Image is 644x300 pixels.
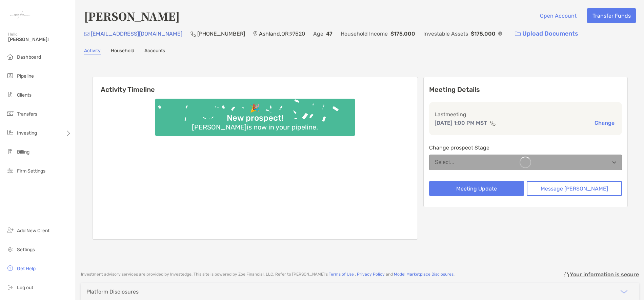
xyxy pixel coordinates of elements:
[6,283,14,291] img: logout icon
[81,272,455,277] p: Investment advisory services are provided by Investedge . This site is powered by Zoe Financial, ...
[6,128,14,137] img: investing icon
[6,245,14,253] img: settings icon
[6,226,14,234] img: add_new_client icon
[341,29,388,38] p: Household Income
[247,103,263,113] div: 🎉
[6,109,14,118] img: transfers icon
[17,285,33,291] span: Log out
[570,271,639,278] p: Your information is secure
[357,272,385,277] a: Privacy Policy
[535,8,582,23] button: Open Account
[197,29,245,38] p: [PHONE_NUMBER]
[6,72,14,80] img: pipeline icon
[620,288,628,296] img: icon arrow
[429,143,622,152] p: Change prospect Stage
[587,8,636,23] button: Transfer Funds
[313,29,323,38] p: Age
[17,54,41,60] span: Dashboard
[17,247,35,253] span: Settings
[17,92,32,98] span: Clients
[527,181,622,196] button: Message [PERSON_NAME]
[8,3,33,27] img: Zoe Logo
[6,53,14,61] img: dashboard icon
[490,120,496,126] img: communication type
[84,8,180,24] h4: [PERSON_NAME]
[394,272,454,277] a: Model Marketplace Disclosures
[498,32,502,36] img: Info Icon
[423,29,468,38] p: Investable Assets
[510,26,583,41] a: Upload Documents
[91,29,182,38] p: [EMAIL_ADDRESS][DOMAIN_NAME]
[17,73,34,79] span: Pipeline
[390,29,415,38] p: $175,000
[429,181,524,196] button: Meeting Update
[17,228,49,234] span: Add New Client
[190,31,196,37] img: Phone Icon
[259,29,305,38] p: Ashland , OR , 97520
[6,264,14,272] img: get-help icon
[8,37,72,42] span: [PERSON_NAME]!
[17,266,36,272] span: Get Help
[144,48,165,55] a: Accounts
[17,130,37,136] span: Investing
[84,48,101,55] a: Activity
[592,119,617,126] button: Change
[84,32,89,36] img: Email Icon
[329,272,354,277] a: Terms of Use
[435,110,617,119] p: Last meeting
[189,123,321,131] div: [PERSON_NAME] is now in your pipeline.
[435,119,487,127] p: [DATE] 1:00 PM MST
[515,32,521,36] img: button icon
[6,147,14,156] img: billing icon
[111,48,134,55] a: Household
[326,29,333,38] p: 47
[17,149,29,155] span: Billing
[17,168,45,174] span: Firm Settings
[93,77,418,94] h6: Activity Timeline
[17,111,37,117] span: Transfers
[429,85,622,94] p: Meeting Details
[155,99,355,130] img: Confetti
[86,288,139,295] div: Platform Disclosures
[6,166,14,175] img: firm-settings icon
[224,113,286,123] div: New prospect!
[471,29,496,38] p: $175,000
[6,91,14,99] img: clients icon
[253,31,258,37] img: Location Icon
